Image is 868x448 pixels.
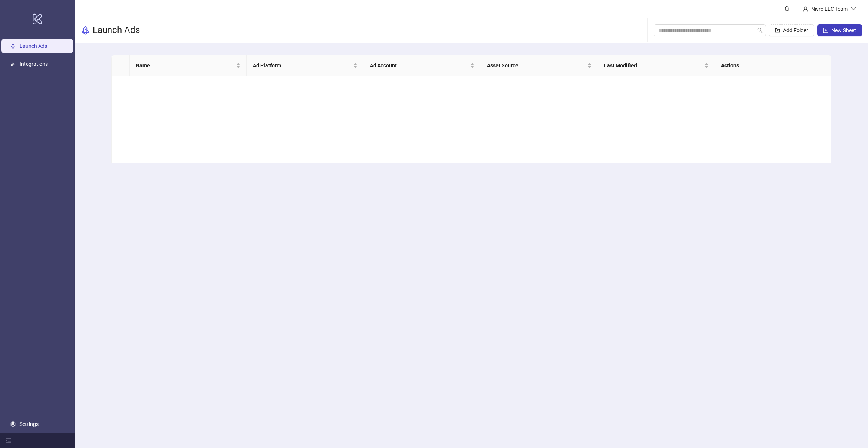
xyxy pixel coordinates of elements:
[775,28,780,33] span: folder-add
[598,55,715,76] th: Last Modified
[487,61,586,70] span: Asset Source
[19,421,39,427] a: Settings
[808,5,851,13] div: Nivro LLC Team
[769,24,814,36] button: Add Folder
[130,55,247,76] th: Name
[6,438,11,443] span: menu-fold
[851,6,856,12] span: down
[783,27,808,33] span: Add Folder
[81,26,90,35] span: rocket
[253,61,352,70] span: Ad Platform
[19,43,47,49] a: Launch Ads
[757,28,763,33] span: search
[247,55,364,76] th: Ad Platform
[817,24,862,36] button: New Sheet
[823,28,828,33] span: plus-square
[604,61,703,70] span: Last Modified
[784,6,789,11] span: bell
[364,55,481,76] th: Ad Account
[19,61,48,67] a: Integrations
[136,61,234,70] span: Name
[803,6,808,12] span: user
[831,27,856,33] span: New Sheet
[715,55,832,76] th: Actions
[370,61,469,70] span: Ad Account
[481,55,598,76] th: Asset Source
[93,24,140,36] h3: Launch Ads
